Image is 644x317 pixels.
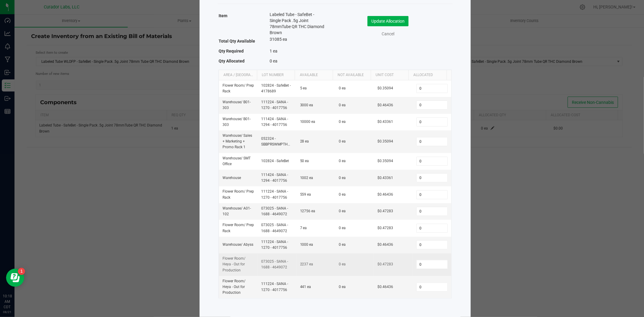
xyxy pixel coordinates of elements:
[377,176,393,180] span: $0.43361
[339,103,346,107] span: 0 ea
[377,120,393,124] span: $0.43361
[223,223,254,233] span: Flower Room / Prep Rack
[409,70,447,80] th: Allocated
[377,159,393,163] span: $0.35094
[300,159,309,163] span: 50 ea
[223,156,251,166] span: Warehouse / SMT Office
[223,206,251,216] span: Warehouse / A01-102
[270,59,278,63] span: 0 ea
[339,226,346,230] span: 0 ea
[223,279,245,295] span: Flower Room / Heya - Out for Production
[377,285,393,289] span: $0.46436
[223,256,245,272] span: Flower Room / Heya - Out for Production
[270,49,278,53] span: 1 ea
[371,70,409,80] th: Unit Cost
[367,16,409,26] button: Update Allocation
[258,276,296,298] td: 111224 - SANA - 1270 - 4017756
[223,117,251,127] span: Warehouse / B01-303
[258,186,296,203] td: 111224 - SANA - 1270 - 4017756
[258,170,296,186] td: 111424 - SANA - 1294 - 4017756
[339,159,346,163] span: 0 ea
[223,83,254,93] span: Flower Room / Prep Rack
[300,176,313,180] span: 1002 ea
[223,100,251,110] span: Warehouse / B01-303
[300,120,316,124] span: 10000 ea
[18,268,25,275] iframe: Resource center unread badge
[300,139,309,143] span: 28 ea
[339,176,346,180] span: 0 ea
[333,70,371,80] th: Not Available
[377,226,393,230] span: $0.47283
[258,220,296,236] td: 073025 - SANA - 1688 - 4649072
[219,47,244,55] label: Qty Required
[258,114,296,130] td: 111424 - SANA - 1294 - 4017756
[339,262,346,266] span: 0 ea
[339,120,346,124] span: 0 ea
[223,133,252,149] span: Warehouse / Sales + Marketing + Promo Rack 1
[257,70,295,80] th: Lot Number
[219,37,255,45] label: Total Qty Available
[223,242,253,247] span: Warehouse / Abyss
[300,285,311,289] span: 441 ea
[223,176,241,180] span: Warehouse
[258,203,296,220] td: 073025 - SANA - 1688 - 4649072
[377,139,393,143] span: $0.35094
[300,103,313,107] span: 3000 ea
[258,97,296,114] td: 111224 - SANA - 1270 - 4017756
[219,70,257,80] th: Area / [GEOGRAPHIC_DATA]
[377,262,393,266] span: $0.47283
[377,103,393,107] span: $0.46436
[258,130,296,153] td: 052324 - SBBPRSWMPTHNG
[258,80,296,97] td: 102824 - SafeBet - 4178689
[377,86,393,90] span: $0.35094
[376,31,400,37] a: Cancel
[300,242,313,247] span: 1000 ea
[377,192,393,197] span: $0.46436
[300,86,307,90] span: 5 ea
[270,11,326,36] span: Labeled Tube - SafeBet - Single Pack .5g Joint 78mmTube QR THC Diamond Brown
[339,192,346,197] span: 0 ea
[377,242,393,247] span: $0.46436
[339,86,346,90] span: 0 ea
[258,237,296,253] td: 111224 - SANA - 1270 - 4017756
[300,226,307,230] span: 7 ea
[258,153,296,170] td: 102824 - SafeBet
[219,11,227,20] label: Item
[339,285,346,289] span: 0 ea
[339,242,346,247] span: 0 ea
[258,253,296,276] td: 073025 - SANA - 1688 - 4649072
[6,269,24,287] iframe: Resource center
[270,37,287,42] span: 31085 ea
[300,262,313,266] span: 2237 ea
[219,57,245,65] label: Qty Allocated
[339,139,346,143] span: 0 ea
[300,192,311,197] span: 559 ea
[339,209,346,213] span: 0 ea
[223,189,254,199] span: Flower Room / Prep Rack
[295,70,333,80] th: Available
[300,209,316,213] span: 12756 ea
[377,209,393,213] span: $0.47283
